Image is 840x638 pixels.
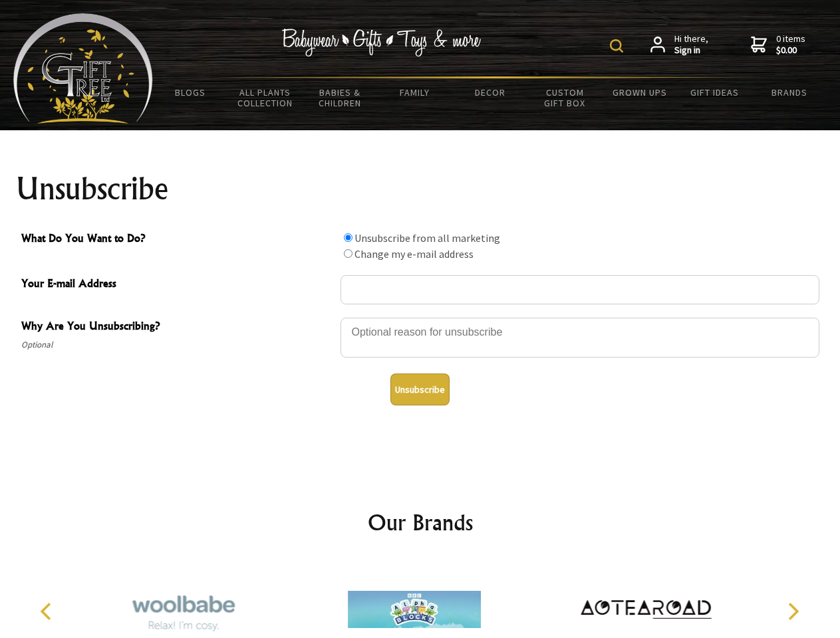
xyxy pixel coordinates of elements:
[751,33,805,56] a: 0 items$0.00
[21,337,334,353] span: Optional
[344,233,352,242] input: What Do You Want to Do?
[341,275,819,304] input: Your E-mail Address
[228,78,303,117] a: All Plants Collection
[390,373,450,405] button: Unsubscribe
[752,78,827,106] a: Brands
[677,78,752,106] a: Gift Ideas
[610,39,623,53] img: product search
[674,33,708,56] span: Hi there,
[33,597,63,626] button: Previous
[282,29,482,56] img: Babywear - Gifts - Toys & more
[602,78,677,106] a: Grown Ups
[452,78,527,106] a: Decor
[776,33,805,56] span: 0 items
[527,78,603,117] a: Custom Gift Box
[21,230,334,249] span: What Do You Want to Do?
[650,33,708,56] a: Hi there,Sign in
[674,45,708,56] strong: Sign in
[16,173,825,205] h1: Unsubscribe
[303,78,378,117] a: Babies & Children
[378,78,453,106] a: Family
[21,318,334,337] span: Why Are You Unsubscribing?
[341,318,819,358] textarea: Why Are You Unsubscribing?
[13,13,153,124] img: Babyware - Gifts - Toys and more...
[354,231,500,245] label: Unsubscribe from all marketing
[344,249,352,258] input: What Do You Want to Do?
[778,597,807,626] button: Next
[21,275,334,294] span: Your E-mail Address
[27,506,814,538] h2: Our Brands
[153,78,228,106] a: BLOGS
[776,45,805,56] strong: $0.00
[354,247,474,261] label: Change my e-mail address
